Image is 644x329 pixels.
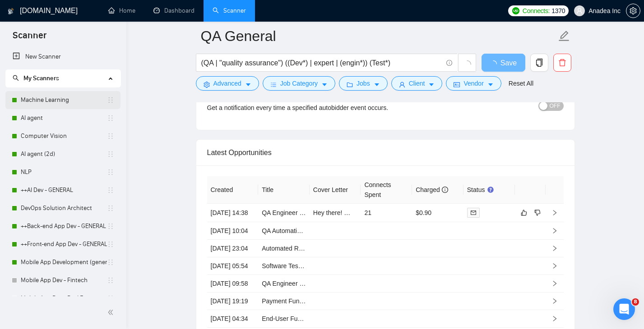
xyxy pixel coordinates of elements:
[632,298,639,306] span: 8
[391,76,443,91] button: userClientcaret-down
[626,7,640,14] a: setting
[5,199,120,217] li: DevOps Solution Architect
[463,60,471,69] span: loading
[107,96,114,104] span: holder
[531,59,548,67] span: copy
[107,223,114,230] span: holder
[21,235,107,253] a: ++Front-end App Dev - GENERAL
[463,176,515,204] th: Status
[361,176,412,204] th: Connects Spent
[374,81,380,88] span: caret-down
[258,204,310,222] td: QA Engineer – Monitoring & Observability (SNMP Specialist)
[490,60,500,68] span: loading
[554,59,571,67] span: delete
[213,7,246,14] a: searchScanner
[553,54,571,72] button: delete
[626,7,640,14] span: setting
[428,81,435,88] span: caret-down
[262,315,554,322] a: End-User Function Test on Applications | Manual QA [Chinese Speaking, [GEOGRAPHIC_DATA]-Based]
[207,222,259,240] td: [DATE] 10:04
[21,145,107,163] a: AI agent (2d)
[5,235,120,253] li: ++Front-end App Dev - GENERAL
[5,48,120,66] li: New Scanner
[486,186,495,194] div: Tooltip anchor
[534,209,541,216] span: dislike
[446,76,501,91] button: idcardVendorcaret-down
[5,217,120,235] li: ++Back-end App Dev - GENERAL (cleaned)
[13,74,59,82] span: My Scanners
[551,210,558,216] span: right
[21,271,107,289] a: Mobile App Dev - Fintech
[21,217,107,235] a: ++Back-end App Dev - GENERAL (cleaned)
[262,227,438,234] a: QA Automation Engineer – Playwright & Canvas Testing Expert
[399,81,405,88] span: user
[262,262,392,270] a: Software Tester (Manual & Automated Testing)
[471,210,476,215] span: mail
[482,54,525,72] button: Save
[107,114,114,122] span: holder
[5,109,120,127] li: AI agent
[207,240,259,257] td: [DATE] 23:04
[107,169,114,176] span: holder
[258,176,310,204] th: Title
[523,6,550,16] span: Connects:
[107,277,114,284] span: holder
[107,259,114,266] span: holder
[201,25,556,47] input: Scanner name...
[5,127,120,145] li: Computer Vision
[262,297,479,305] a: Payment Function Test | Manual QA [Remote, [GEOGRAPHIC_DATA]-Based]
[551,315,558,322] span: right
[213,78,241,88] span: Advanced
[153,7,195,14] a: dashboardDashboard
[207,310,259,328] td: [DATE] 04:34
[361,204,412,222] td: 21
[21,199,107,217] a: DevOps Solution Architect
[5,253,120,271] li: Mobile App Development (general)
[509,78,533,88] a: Reset All
[487,81,494,88] span: caret-down
[339,76,388,91] button: folderJobscaret-down
[13,48,113,66] a: New Scanner
[412,204,463,222] td: $0.90
[258,222,310,240] td: QA Automation Engineer – Playwright & Canvas Testing Expert
[626,4,640,18] button: setting
[262,245,404,252] a: Automated Regression Testing for Fundraising Site
[23,74,59,82] span: My Scanners
[21,253,107,271] a: Mobile App Development (general)
[321,81,328,88] span: caret-down
[521,209,527,216] span: like
[21,181,107,199] a: ++AI Dev - GENERAL
[258,240,310,257] td: Automated Regression Testing for Fundraising Site
[207,257,259,275] td: [DATE] 05:54
[263,76,335,91] button: barsJob Categorycaret-down
[207,204,259,222] td: [DATE] 14:38
[107,205,114,212] span: holder
[551,280,558,287] span: right
[551,6,565,16] span: 1370
[576,8,583,14] span: user
[8,4,14,18] img: logo
[207,176,259,204] th: Created
[409,78,425,88] span: Client
[519,207,529,218] button: like
[207,292,259,310] td: [DATE] 19:19
[258,292,310,310] td: Payment Function Test | Manual QA [Remote, Vietnam-Based]
[551,245,558,251] span: right
[446,60,452,66] span: info-circle
[551,263,558,269] span: right
[442,187,448,193] span: info-circle
[5,91,120,109] li: Machine Learning
[512,7,519,14] img: upwork-logo.png
[107,133,114,140] span: holder
[258,310,310,328] td: End-User Function Test on Applications | Manual QA [Chinese Speaking, Canada-Based]
[107,308,116,317] span: double-left
[5,181,120,199] li: ++AI Dev - GENERAL
[558,30,570,42] span: edit
[550,101,561,111] span: OFF
[21,163,107,181] a: NLP
[107,241,114,248] span: holder
[347,81,353,88] span: folder
[262,209,431,216] a: QA Engineer – Monitoring & Observability (SNMP Specialist)
[500,57,517,69] span: Save
[207,103,475,113] div: Get a notification every time a specified autobidder event occurs.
